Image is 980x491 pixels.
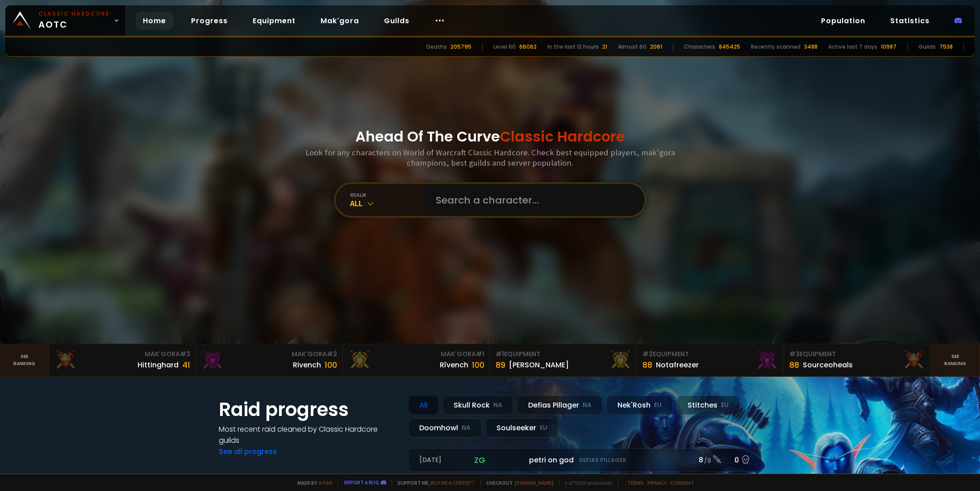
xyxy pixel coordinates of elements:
div: Defias Pillager [517,395,603,415]
span: # 2 [642,350,653,358]
div: realm [350,191,425,198]
h1: Raid progress [219,395,397,424]
input: Search a character... [430,184,634,216]
small: NA [462,424,471,433]
div: 845425 [719,43,740,51]
div: 41 [182,359,190,371]
span: # 2 [327,350,337,358]
div: Skull Rock [442,395,513,415]
span: # 1 [476,350,484,358]
div: Level 60 [493,43,516,51]
div: 3488 [804,43,817,51]
div: 10987 [881,43,897,51]
a: Terms [627,479,644,486]
div: 88 [642,359,652,371]
div: Equipment [496,350,631,359]
div: Characters [684,43,715,51]
a: See all progress [219,446,277,457]
div: Recently scanned [751,43,801,51]
a: Classic HardcoreAOTC [5,5,125,36]
span: # 3 [789,350,800,358]
small: EU [654,401,662,410]
a: [DATE]zgpetri on godDefias Pillager8 /90 [408,448,762,472]
div: Rivench [293,359,321,370]
a: #2Equipment88Notafreezer [637,344,784,376]
div: 89 [496,359,505,371]
a: #1Equipment89[PERSON_NAME] [490,344,637,376]
a: Mak'Gora#3Hittinghard41 [49,344,196,376]
div: Notafreezer [656,359,699,370]
div: All [350,198,425,208]
div: Equipment [789,350,925,359]
div: 2061 [650,43,662,51]
div: Soulseeker [485,418,559,437]
a: Consent [670,479,694,486]
div: All [408,395,439,415]
span: # 1 [496,350,504,358]
h1: Ahead Of The Curve [355,126,625,147]
a: Statistics [883,12,937,30]
a: Privacy [647,479,667,486]
div: Almost 60 [618,43,646,51]
div: Doomhowl [408,418,482,437]
small: NA [583,401,592,410]
small: NA [493,401,502,410]
span: Made by [292,479,332,486]
div: 21 [602,43,607,51]
a: Buy me a coffee [431,479,475,486]
a: a fan [319,479,332,486]
small: Classic Hardcore [38,10,110,18]
div: 66062 [519,43,537,51]
a: Guilds [377,12,417,30]
small: EU [721,401,729,410]
span: Classic Hardcore [500,126,625,146]
div: 7538 [939,43,953,51]
div: Mak'Gora [348,350,484,359]
div: Deaths [426,43,447,51]
div: Mak'Gora [201,350,337,359]
div: 205795 [450,43,471,51]
div: 100 [325,359,337,371]
span: v. d752d5 - production [559,479,613,486]
div: In the last 12 hours [547,43,599,51]
h4: Most recent raid cleaned by Classic Hardcore guilds [219,424,397,446]
a: Seeranking [931,344,980,376]
span: Checkout [480,479,554,486]
a: Mak'Gora#1Rîvench100 [343,344,490,376]
div: Guilds [918,43,936,51]
div: Nek'Rosh [606,395,673,415]
h3: Look for any characters on World of Warcraft Classic Hardcore. Check best equipped players, mak'g... [302,147,679,168]
small: EU [540,424,547,433]
a: Progress [184,12,235,30]
div: Mak'Gora [54,350,190,359]
a: #3Equipment88Sourceoheals [784,344,931,376]
a: Home [136,12,173,30]
span: AOTC [38,10,110,31]
span: # 3 [180,350,190,358]
div: Active last 7 days [828,43,877,51]
div: Sourceoheals [803,359,853,370]
span: Support me, [392,479,475,486]
a: Mak'Gora#2Rivench100 [196,344,343,376]
div: Hittinghard [138,359,179,370]
a: [DOMAIN_NAME] [515,479,554,486]
a: Report a bug [344,479,379,486]
div: Rîvench [440,359,468,370]
div: 88 [789,359,799,371]
div: 100 [472,359,484,371]
div: [PERSON_NAME] [509,359,569,370]
a: Mak'gora [313,12,366,30]
a: Population [814,12,872,30]
div: Stitches [676,395,740,415]
div: Equipment [642,350,778,359]
a: Equipment [246,12,303,30]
